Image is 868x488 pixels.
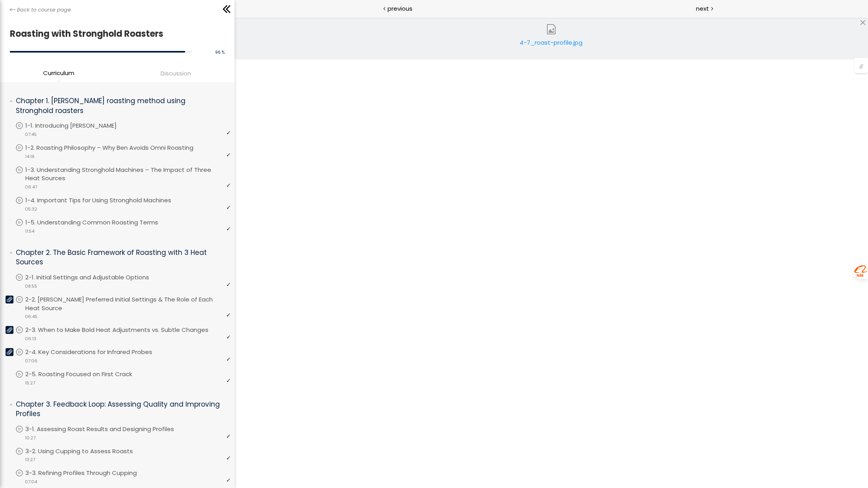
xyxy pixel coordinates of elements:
p: 2-4. Key Considerations for Infrared Probes [25,348,168,356]
span: 07:06 [25,358,38,364]
h1: Roasting with Stronghold Roasters [10,26,221,41]
span: Discussion [161,69,191,78]
span: Curriculum [43,68,74,77]
span: 05:32 [25,206,37,213]
p: 3-2. Using Cupping to Assess Roasts [25,447,149,456]
span: 06:13 [25,335,36,342]
span: 10:27 [25,435,36,441]
p: 2-2. [PERSON_NAME] Preferred Initial Settings & The Role of Each Heat Source [25,295,231,313]
p: 1-5. Understanding Common Roasting Terms [25,218,174,227]
p: 3-3. Refining Profiles Through Cupping [25,469,153,477]
div: 4-7_roast-profile.jpg [518,38,585,54]
span: 06:47 [25,184,37,190]
span: 11:54 [25,228,34,235]
p: 1-3. Understanding Stronghold Machines – The Impact of Three Heat Sources [25,166,231,183]
p: 2-5. Roasting Focused on First Crack [25,370,148,379]
span: next [696,4,709,13]
span: 06:45 [25,313,38,320]
p: 3-1. Assessing Roast Results and Designing Profiles [25,425,190,433]
span: 08:55 [25,283,37,290]
iframe: To enrich screen reader interactions, please activate Accessibility in Grammarly extension settings [234,17,868,488]
p: 2-1. Initial Settings and Adjustable Options [25,273,165,282]
p: 1-1. Introducing [PERSON_NAME] [25,121,132,130]
span: 07:04 [25,479,37,485]
span: 07:45 [25,131,37,138]
span: 15:27 [25,380,35,386]
p: 2-3. When to Make Bold Heat Adjustments vs. Subtle Changes [25,326,224,334]
p: 1-4. Important Tips for Using Stronghold Machines [25,196,187,205]
span: 13:27 [25,456,35,463]
span: 14:19 [25,153,34,160]
span: previous [388,4,412,13]
a: Back to course page [10,6,71,14]
p: Chapter 3. Feedback Loop: Assessing Quality and Improving Profiles [16,399,225,419]
img: attachment-image.png [546,24,556,34]
span: 96 % [215,49,225,55]
p: Chapter 1. [PERSON_NAME] roasting method using Stronghold roasters [16,96,225,115]
span: Back to course page [17,6,71,14]
p: 1-2. Roasting Philosophy – Why Ben Avoids Omni Roasting [25,143,209,152]
p: Chapter 2. The Basic Framework of Roasting with 3 Heat Sources [16,248,225,267]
